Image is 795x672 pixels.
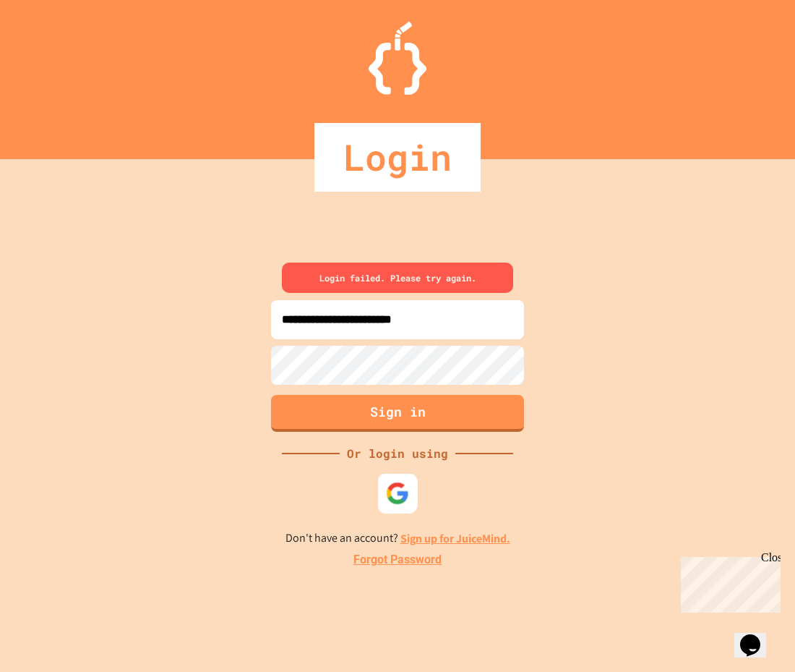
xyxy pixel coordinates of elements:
a: Sign up for JuiceMind. [400,531,510,546]
a: Forgot Password [353,551,442,569]
img: google-icon.svg [386,482,410,506]
p: Don't have an account? [285,529,510,548]
button: Sign in [271,395,524,432]
div: Or login using [340,445,455,462]
iframe: chat widget [675,551,781,613]
img: Logo.svg [369,22,426,95]
div: Chat with us now!Close [6,6,100,92]
div: Login failed. Please try again. [282,263,513,293]
iframe: chat widget [734,614,781,658]
div: Login [314,123,481,192]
